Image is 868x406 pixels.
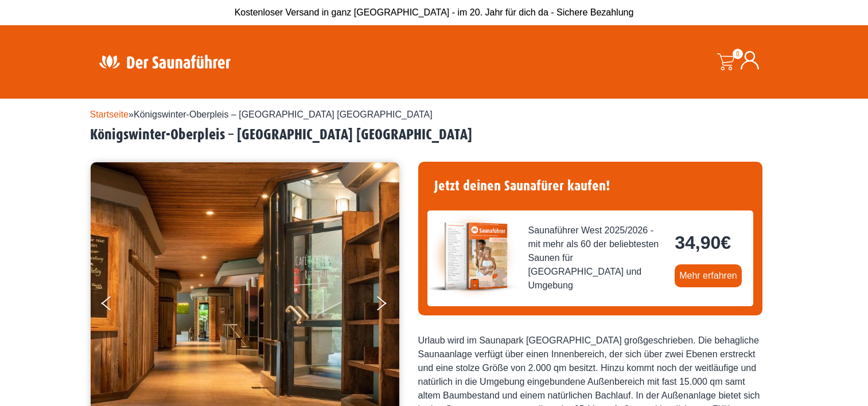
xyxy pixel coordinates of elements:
span: » [90,110,433,119]
span: € [721,232,731,253]
span: Kostenloser Versand in ganz [GEOGRAPHIC_DATA] - im 20. Jahr für dich da - Sichere Bezahlung [235,7,634,17]
h4: Jetzt deinen Saunafürer kaufen! [427,171,753,201]
span: 0 [733,49,743,59]
span: Königswinter-Oberpleis – [GEOGRAPHIC_DATA] [GEOGRAPHIC_DATA] [134,110,433,119]
a: Startseite [90,110,129,119]
h2: Königswinter-Oberpleis – [GEOGRAPHIC_DATA] [GEOGRAPHIC_DATA] [90,126,779,144]
span: Saunaführer West 2025/2026 - mit mehr als 60 der beliebtesten Saunen für [GEOGRAPHIC_DATA] und Um... [528,224,666,292]
bdi: 34,90 [675,232,731,253]
button: Next [375,291,403,320]
img: der-saunafuehrer-2025-west.jpg [427,210,519,302]
a: Mehr erfahren [675,264,742,287]
button: Previous [102,291,130,320]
